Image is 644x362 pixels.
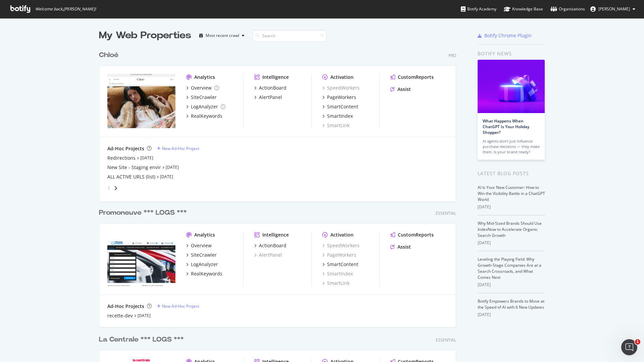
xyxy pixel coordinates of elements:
[398,231,434,238] div: CustomReports
[550,6,585,12] div: Organizations
[390,244,411,250] a: Assist
[598,6,630,12] span: Vincent Flaceliere
[322,280,350,287] a: SmartLink
[206,34,239,38] div: Most recent crawl
[186,85,219,91] a: Overview
[107,164,161,171] a: New Site - Staging envir
[621,339,637,355] iframe: Intercom live chat
[107,312,133,319] a: recette-dev
[322,103,358,110] a: SmartContent
[107,74,175,128] img: www.chloe.com
[397,244,411,250] div: Assist
[322,270,353,277] a: SmartIndex
[322,94,356,101] a: PageWorkers
[99,50,121,60] a: Chloé
[186,103,225,110] a: LogAnalyzer
[478,185,545,202] a: AI Is Your New Customer: How to Win the Visibility Battle in a ChatGPT World
[107,145,144,152] div: Ad-Hoc Projects
[138,313,151,318] a: [DATE]
[113,185,118,192] div: angle-right
[262,74,289,81] div: Intelligence
[478,170,545,177] div: Latest Blog Posts
[107,231,175,286] img: promoneuve.fr
[191,103,218,110] div: LogAnalyzer
[398,74,434,81] div: CustomReports
[99,50,118,60] div: Chloé
[140,155,153,161] a: [DATE]
[186,94,217,101] a: SiteCrawler
[166,164,179,170] a: [DATE]
[107,303,144,310] div: Ad-Hoc Projects
[162,146,199,151] div: New Ad-Hoc Project
[478,32,532,39] a: Botify Chrome Plugin
[327,103,358,110] div: SmartContent
[483,118,529,135] a: What Happens When ChatGPT Is Your Holiday Shopper?
[448,53,456,58] div: Pro
[254,85,286,91] a: ActionBoard
[254,94,282,101] a: AlertPanel
[478,220,542,238] a: Why Mid-Sized Brands Should Use IndexNow to Accelerate Organic Search Growth
[253,30,326,42] input: Search
[191,270,222,277] div: RealKeywords
[635,339,640,345] span: 1
[191,252,217,258] div: SiteCrawler
[436,210,456,216] div: Essential
[504,6,543,12] div: Knowledge Base
[254,242,286,249] a: ActionBoard
[327,113,353,119] div: SmartIndex
[484,32,532,39] div: Botify Chrome Plugin
[191,242,212,249] div: Overview
[160,174,173,179] a: [DATE]
[322,261,358,268] a: SmartContent
[262,231,289,238] div: Intelligence
[478,204,545,210] div: [DATE]
[478,50,545,57] div: Botify news
[186,252,217,258] a: SiteCrawler
[322,252,356,258] a: PageWorkers
[191,261,218,268] div: LogAnalyzer
[99,29,191,42] div: My Web Properties
[191,113,222,119] div: RealKeywords
[483,139,540,155] div: AI agents don’t just influence purchase decisions — they make them. Is your brand ready?
[478,240,545,246] div: [DATE]
[478,312,545,318] div: [DATE]
[107,155,136,161] a: Redirections
[478,60,545,113] img: What Happens When ChatGPT Is Your Holiday Shopper?
[194,231,215,238] div: Analytics
[259,242,286,249] div: ActionBoard
[478,256,541,280] a: Leveling the Playing Field: Why Growth-Stage Companies Are at a Search Crossroads, and What Comes...
[194,74,215,81] div: Analytics
[461,6,496,12] div: Botify Academy
[186,261,218,268] a: LogAnalyzer
[157,146,199,151] a: New Ad-Hoc Project
[254,252,282,258] div: AlertPanel
[322,242,360,249] div: SpeedWorkers
[327,94,356,101] div: PageWorkers
[478,298,544,310] a: Botify Empowers Brands to Move at the Speed of AI with 6 New Updates
[585,4,641,14] button: [PERSON_NAME]
[390,74,434,81] a: CustomReports
[327,261,358,268] div: SmartContent
[186,113,222,119] a: RealKeywords
[322,85,360,91] a: SpeedWorkers
[330,231,354,238] div: Activation
[390,86,411,93] a: Assist
[197,30,247,41] button: Most recent crawl
[105,183,113,194] div: angle-left
[191,85,212,91] div: Overview
[107,173,155,180] a: ALL ACTIVE URLS (list)
[390,231,434,238] a: CustomReports
[157,303,199,309] a: New Ad-Hoc Project
[259,85,286,91] div: ActionBoard
[322,122,350,129] a: SmartLink
[191,94,217,101] div: SiteCrawler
